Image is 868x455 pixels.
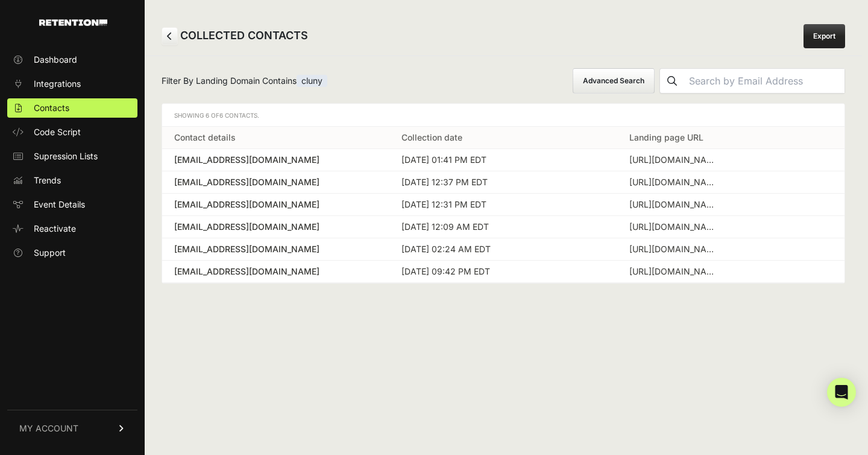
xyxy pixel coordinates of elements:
div: Open Intercom Messenger [827,378,856,407]
div: https://clunymedia.com/products/the-man-nearest-to-christ?srsltid=AfmBOopgrL_xfA5vcsZgMgM-UEJhiIU... [629,154,720,166]
a: [EMAIL_ADDRESS][DOMAIN_NAME] [174,154,377,166]
a: [EMAIL_ADDRESS][DOMAIN_NAME] [174,221,377,233]
span: MY ACCOUNT [19,422,78,434]
td: [DATE] 12:37 PM EDT [389,171,617,194]
div: https://clunymedia.com/products/from-the-eucharist-to-the-trinity [629,243,720,255]
a: Contact details [174,132,236,142]
span: Code Script [34,126,81,138]
span: 6 Contacts. [219,112,259,119]
div: https://clunymedia.com/products/handbook-to-the-heart-of-culture-volume-i?srsltid=AfmBOooM8Qgm71P... [629,176,720,188]
span: Integrations [34,78,81,90]
a: [EMAIL_ADDRESS][DOMAIN_NAME] [174,199,377,211]
a: [EMAIL_ADDRESS][DOMAIN_NAME] [174,176,377,188]
a: Collection date [401,132,462,142]
td: [DATE] 12:31 PM EDT [389,194,617,216]
span: Showing 6 of [174,112,259,119]
a: Supression Lists [7,147,137,166]
span: Trends [34,174,61,186]
a: Support [7,243,137,262]
a: [EMAIL_ADDRESS][DOMAIN_NAME] [174,266,377,278]
div: https://clunymedia.com/pages/subscribe-and-save/?utm_source=facebook&utm_medium=paid_ads&utm_camp... [629,266,720,278]
span: Filter By Landing Domain Contains [162,75,327,87]
a: Integrations [7,74,137,94]
div: https://clunymedia.com/ [629,221,720,233]
a: Dashboard [7,50,137,69]
a: [EMAIL_ADDRESS][DOMAIN_NAME] [174,243,377,255]
span: Dashboard [34,54,77,66]
span: Supression Lists [34,150,98,162]
a: Contacts [7,98,137,118]
span: cluny [297,75,327,87]
a: Trends [7,171,137,190]
a: MY ACCOUNT [7,410,137,447]
span: Contacts [34,102,69,114]
div: https://clunymedia.com/products/christian-education?srsltid=AfmBOop9z3vATpevLGCgYiOAv-umufyQpcoAD... [629,199,720,211]
a: Event Details [7,195,137,214]
a: Reactivate [7,219,137,238]
a: Landing page URL [629,132,703,142]
td: [DATE] 01:41 PM EDT [389,149,617,171]
button: Advanced Search [573,68,655,94]
td: [DATE] 12:09 AM EDT [389,216,617,238]
input: Search by Email Address [684,69,844,93]
span: Reactivate [34,223,76,235]
h2: COLLECTED CONTACTS [162,27,308,45]
img: Retention.com [39,19,107,26]
td: [DATE] 09:42 PM EDT [389,261,617,283]
span: Support [34,247,66,259]
a: Export [804,24,845,48]
a: Code Script [7,122,137,142]
td: [DATE] 02:24 AM EDT [389,238,617,261]
span: Event Details [34,199,85,211]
